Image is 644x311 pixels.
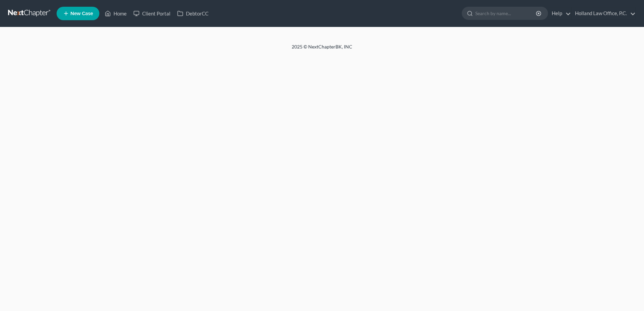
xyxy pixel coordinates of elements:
a: Holland Law Office, P.C. [572,7,636,20]
a: Client Portal [130,7,174,20]
a: Help [548,7,571,20]
div: 2025 © NextChapterBK, INC [130,43,514,56]
span: New Case [70,11,93,16]
a: Home [101,7,130,20]
input: Search by name... [475,7,537,20]
a: DebtorCC [174,7,212,20]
